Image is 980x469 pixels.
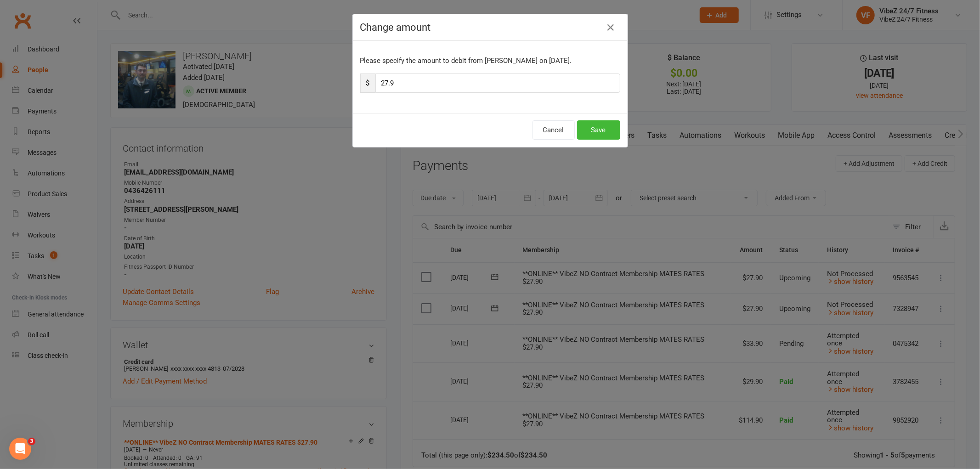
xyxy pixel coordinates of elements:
[532,120,575,140] button: Cancel
[28,438,35,445] span: 3
[360,22,620,33] h4: Change amount
[9,438,31,460] iframe: Intercom live chat
[577,120,620,140] button: Save
[604,20,618,35] button: Close
[360,73,375,93] span: $
[360,55,620,66] p: Please specify the amount to debit from [PERSON_NAME] on [DATE].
